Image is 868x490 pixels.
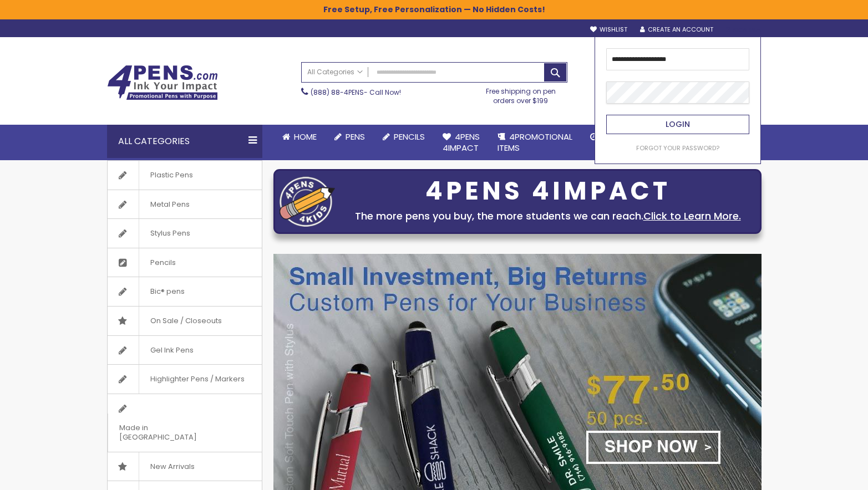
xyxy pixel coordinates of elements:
a: (888) 88-4PENS [311,88,364,97]
span: 4PROMOTIONAL ITEMS [498,131,572,154]
img: four_pen_logo.png [280,176,335,227]
span: On Sale / Closeouts [139,307,233,335]
span: Made in [GEOGRAPHIC_DATA] [108,414,234,452]
a: Bic® pens [108,277,262,306]
a: All Categories [302,63,368,81]
div: Free shipping on pen orders over $199 [474,83,567,105]
a: On Sale / Closeouts [108,307,262,335]
a: Click to Learn More. [643,209,741,223]
span: Pencils [394,131,425,142]
span: Pencils [139,248,187,277]
a: Pens [326,125,374,149]
span: Metal Pens [139,190,201,219]
a: 4Pens4impact [434,125,489,161]
a: Pencils [374,125,434,149]
span: Plastic Pens [139,161,204,190]
a: Home [273,125,326,149]
span: 4Pens 4impact [443,131,480,154]
a: Gel Ink Pens [108,336,262,365]
a: New Arrivals [108,452,262,481]
a: Rush [581,125,631,149]
span: All Categories [307,68,363,76]
span: Forgot Your Password? [636,144,719,152]
a: Plastic Pens [108,161,262,190]
div: All Categories [107,125,262,158]
div: The more pens you buy, the more students we can reach. [341,208,755,224]
div: 4PENS 4IMPACT [341,180,755,203]
a: 4PROMOTIONALITEMS [489,125,581,161]
span: New Arrivals [139,452,206,481]
span: Bic® pens [139,277,196,306]
a: Made in [GEOGRAPHIC_DATA] [108,394,262,452]
a: Wishlist [590,25,627,34]
span: - Call Now! [311,88,401,97]
span: Highlighter Pens / Markers [139,365,256,394]
a: Create an Account [640,25,713,34]
button: Login [606,115,749,134]
span: Home [294,131,317,142]
span: Stylus Pens [139,219,201,248]
span: Login [666,119,690,130]
a: Stylus Pens [108,219,262,248]
span: Pens [346,131,365,142]
a: Pencils [108,248,262,277]
span: Gel Ink Pens [139,336,205,365]
a: Metal Pens [108,190,262,219]
div: Sign In [724,26,761,34]
a: Forgot Your Password? [636,144,719,152]
a: Highlighter Pens / Markers [108,365,262,394]
img: 4Pens Custom Pens and Promotional Products [107,65,218,100]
